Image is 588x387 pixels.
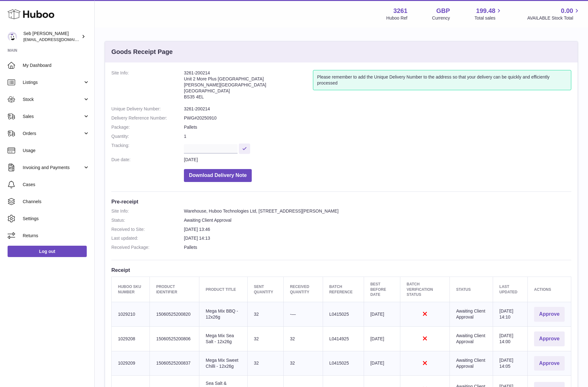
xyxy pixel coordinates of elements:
[323,351,364,376] td: L0415025
[8,32,17,41] img: ecom@bravefoods.co.uk
[112,302,150,326] td: 1029210
[111,106,184,112] dt: Unique Delivery Number:
[364,326,400,351] td: [DATE]
[184,70,313,103] address: 3261-200214 Unit 2 More Plus [GEOGRAPHIC_DATA] [PERSON_NAME][GEOGRAPHIC_DATA] [GEOGRAPHIC_DATA] B...
[247,351,283,376] td: 32
[111,115,184,121] dt: Delivery Reference Number:
[493,351,528,376] td: [DATE] 14:05
[150,351,199,376] td: 15060525200837
[184,235,571,241] dd: [DATE] 14:13
[284,326,323,351] td: 32
[112,351,150,376] td: 1029209
[323,277,364,302] th: Batch Reference
[111,217,184,223] dt: Status:
[111,133,184,139] dt: Quantity:
[199,326,248,351] td: Mega Mix Sea Salt - 12x26g
[184,124,571,130] dd: Pallets
[432,15,450,21] div: Currency
[313,70,571,90] div: Please remember to add the Unique Delivery Number to the address so that your delivery can be qui...
[247,302,283,326] td: 32
[364,351,400,376] td: [DATE]
[561,7,573,15] span: 0.00
[23,131,83,137] span: Orders
[23,165,83,171] span: Invoicing and Payments
[111,267,571,273] h3: Receipt
[111,48,173,56] h3: Goods Receipt Page
[474,7,503,21] a: 199.48 Total sales
[199,351,248,376] td: Mega Mix Sweet Chilli - 12x26g
[184,106,571,112] dd: 3261-200214
[393,7,408,15] strong: 3261
[534,331,565,346] button: Approve
[400,277,450,302] th: Batch Verification Status
[23,233,90,239] span: Returns
[111,226,184,232] dt: Received to Site:
[450,277,493,302] th: Status
[284,277,323,302] th: Received Quantity
[111,157,184,163] dt: Due date:
[150,326,199,351] td: 15060525200806
[23,114,83,120] span: Sales
[534,356,565,371] button: Approve
[184,169,252,182] button: Download Delivery Note
[150,277,199,302] th: Product Identifier
[364,277,400,302] th: Best Before Date
[150,302,199,326] td: 15060525200820
[534,307,565,322] button: Approve
[184,244,571,250] dd: Pallets
[476,7,495,15] span: 199.48
[493,302,528,326] td: [DATE] 14:10
[111,208,184,214] dt: Site Info:
[528,277,571,302] th: Actions
[23,37,93,42] span: [EMAIL_ADDRESS][DOMAIN_NAME]
[23,216,90,222] span: Settings
[112,277,150,302] th: Huboo SKU Number
[184,115,571,121] dd: PWG#20250910
[450,302,493,326] td: Awaiting Client Approval
[364,302,400,326] td: [DATE]
[23,199,90,205] span: Channels
[111,143,184,154] dt: Tracking:
[527,7,580,21] a: 0.00 AVAILABLE Stock Total
[323,302,364,326] td: L0415025
[493,277,528,302] th: Last updated
[112,326,150,351] td: 1029208
[450,351,493,376] td: Awaiting Client Approval
[184,208,571,214] dd: Warehouse, Huboo Technologies Ltd, [STREET_ADDRESS][PERSON_NAME]
[111,70,184,103] dt: Site Info:
[493,326,528,351] td: [DATE] 14:00
[184,226,571,232] dd: [DATE] 13:46
[284,351,323,376] td: 32
[474,15,503,21] span: Total sales
[184,217,571,223] dd: Awaiting Client Approval
[8,246,87,257] a: Log out
[111,124,184,130] dt: Package:
[386,15,408,21] div: Huboo Ref
[23,148,90,154] span: Usage
[323,326,364,351] td: L0414925
[23,97,83,103] span: Stock
[450,326,493,351] td: Awaiting Client Approval
[23,62,90,68] span: My Dashboard
[284,302,323,326] td: -—
[199,277,248,302] th: Product title
[247,277,283,302] th: Sent Quantity
[247,326,283,351] td: 32
[111,198,571,205] h3: Pre-receipt
[527,15,580,21] span: AVAILABLE Stock Total
[184,157,571,163] dd: [DATE]
[23,31,80,43] div: Seb [PERSON_NAME]
[184,133,571,139] dd: 1
[436,7,450,15] strong: GBP
[23,182,90,188] span: Cases
[23,79,83,85] span: Listings
[111,235,184,241] dt: Last updated:
[111,244,184,250] dt: Received Package:
[199,302,248,326] td: Mega Mix BBQ - 12x26g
